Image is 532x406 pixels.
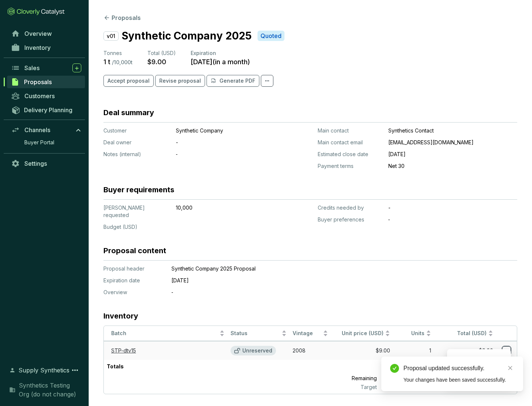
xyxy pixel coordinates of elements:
[171,277,482,284] p: [DATE]
[122,28,252,44] p: Synthetic Company 2025
[388,127,517,134] p: Synthetics Contact
[231,330,280,337] span: Status
[7,90,85,102] a: Customers
[388,139,517,146] p: [EMAIL_ADDRESS][DOMAIN_NAME]
[171,265,482,272] p: Synthetic Company 2025 Proposal
[24,92,55,100] span: Customers
[380,373,434,383] p: 9,999 t
[24,160,47,167] span: Settings
[7,157,85,170] a: Settings
[290,326,331,341] th: Vintage
[176,151,276,158] p: ‐
[103,311,138,321] h3: Inventory
[379,360,434,373] p: 1 t
[390,364,399,373] span: check-circle
[24,126,50,134] span: Channels
[388,151,517,158] p: [DATE]
[393,326,434,341] th: Units
[342,330,383,336] span: Unit price (USD)
[393,341,434,360] td: 1
[103,75,154,87] button: Accept proposal
[108,77,150,85] span: Accept proposal
[403,364,514,373] div: Proposal updated successfully.
[103,31,119,41] p: v01
[103,277,163,284] p: Expiration date
[103,265,163,272] p: Proposal header
[207,75,259,87] button: Generate PDF
[260,32,282,40] p: Quoted
[104,360,127,373] p: Totals
[103,289,163,296] p: Overview
[457,330,487,336] span: Total (USD)
[242,347,272,354] p: Unreserved
[103,245,166,256] h3: Proposal content
[103,185,174,195] h3: Buyer requirements
[103,204,170,219] p: [PERSON_NAME] requested
[293,330,321,337] span: Vintage
[103,151,170,158] p: Notes (internal)
[219,77,255,85] p: Generate PDF
[103,127,170,134] p: Customer
[191,58,250,66] p: [DATE] ( in a month )
[318,204,382,211] p: Credits needed by
[403,376,514,384] div: Your changes have been saved successfully.
[7,27,85,40] a: Overview
[155,75,205,87] button: Revise proposal
[111,330,218,337] span: Batch
[228,326,290,341] th: Status
[111,347,136,354] a: STP-dtv15
[191,49,250,57] p: Expiration
[112,59,133,66] p: / 10,000 t
[103,224,137,230] span: Budget (USD)
[7,62,85,74] a: Sales
[7,41,85,54] a: Inventory
[176,204,276,211] p: 10,000
[147,58,166,66] p: $9.00
[388,204,517,211] p: -
[24,44,51,51] span: Inventory
[7,124,85,136] a: Channels
[159,77,201,85] span: Revise proposal
[104,326,228,341] th: Batch
[7,104,85,116] a: Delivery Planning
[319,373,380,383] p: Remaining
[331,341,393,360] td: $9.00
[103,13,141,22] button: Proposals
[290,341,331,360] td: 2008
[506,364,514,372] a: Close
[24,30,52,37] span: Overview
[103,58,110,66] p: 1 t
[319,383,380,391] p: Target
[171,289,482,296] p: ‐
[508,365,513,371] span: close
[103,139,170,146] p: Deal owner
[24,106,72,114] span: Delivery Planning
[18,366,69,375] span: Supply Synthetics
[380,383,434,391] p: 10,000 t
[21,137,85,148] a: Buyer Portal
[434,341,496,360] td: $9.00
[388,162,517,170] p: Net 30
[103,107,154,118] h3: Deal summary
[318,162,382,170] p: Payment terms
[147,50,176,56] span: Total (USD)
[396,330,425,337] span: Units
[318,216,382,223] p: Buyer preferences
[24,64,40,72] span: Sales
[24,78,52,86] span: Proposals
[318,139,382,146] p: Main contact email
[24,139,54,146] span: Buyer Portal
[318,151,382,158] p: Estimated close date
[318,127,382,134] p: Main contact
[7,76,85,88] a: Proposals
[103,49,133,57] p: Tonnes
[388,216,517,223] p: ‐
[19,381,81,399] span: Synthetics Testing Org (do not change)
[176,139,276,146] p: -
[463,356,504,364] p: Reserve credits
[176,127,276,134] p: Synthetic Company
